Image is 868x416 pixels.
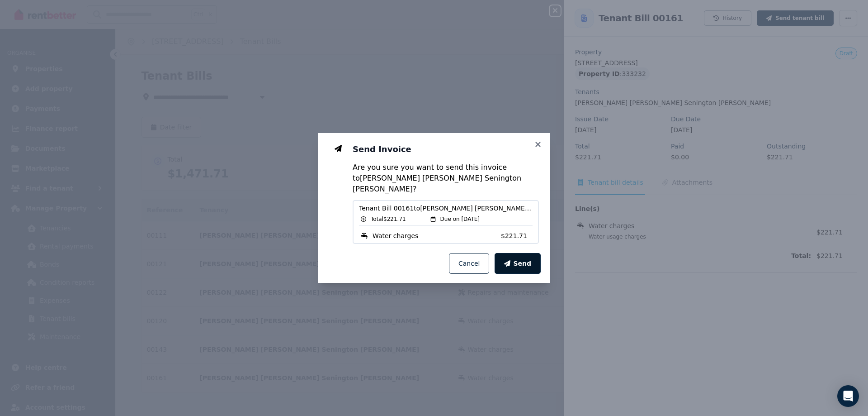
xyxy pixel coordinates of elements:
[837,385,859,407] div: Open Intercom Messenger
[359,204,533,213] span: Tenant Bill 00161 to [PERSON_NAME] [PERSON_NAME] Senington [PERSON_NAME]
[353,144,539,155] h3: Send Invoice
[371,215,406,223] span: Total $221.71
[373,231,418,240] span: Water charges
[513,259,531,268] span: Send
[495,253,541,274] button: Send
[353,162,539,195] p: Are you sure you want to send this invoice to [PERSON_NAME] [PERSON_NAME] Senington [PERSON_NAME] ?
[501,231,533,240] span: $221.71
[449,253,489,274] button: Cancel
[440,215,480,223] span: Due on [DATE]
